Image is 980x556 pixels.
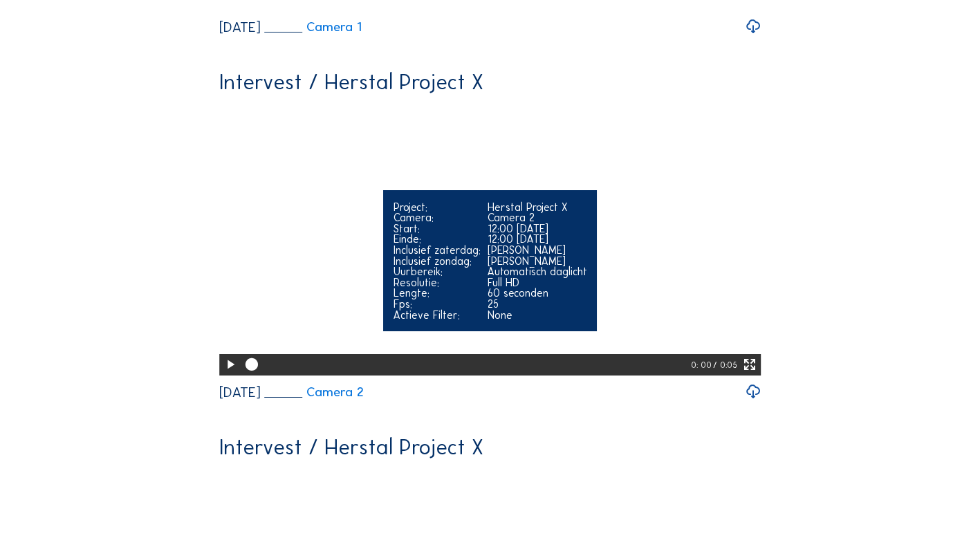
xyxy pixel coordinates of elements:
div: Start: [394,223,481,234]
div: Intervest / Herstal Project X [219,436,483,458]
div: Inclusief zaterdag: [394,245,481,256]
div: Uurbereik: [394,266,481,277]
div: 12:00 [DATE] [488,223,587,234]
div: Camera: [394,212,481,223]
div: Einde: [394,234,481,245]
div: Full HD [488,277,587,288]
div: Lengte: [394,288,481,299]
div: Inclusief zondag: [394,256,481,267]
div: 0: 00 [691,354,714,376]
div: 60 seconden [488,288,587,299]
div: Automatisch daglicht [488,266,587,277]
div: Herstal Project X [488,202,587,213]
video: Your browser does not support the video tag. [219,103,761,374]
div: [PERSON_NAME] [488,245,587,256]
div: Resolutie: [394,277,481,288]
div: Actieve Filter: [394,310,481,321]
div: [DATE] [219,385,261,399]
div: Fps: [394,299,481,310]
div: None [488,310,587,321]
div: / 0:05 [713,354,737,376]
div: Project: [394,202,481,213]
a: Camera 2 [264,386,364,399]
div: 25 [488,299,587,310]
div: 12:00 [DATE] [488,234,587,245]
a: Camera 1 [264,21,362,34]
div: [PERSON_NAME] [488,256,587,267]
div: [DATE] [219,20,261,34]
div: Camera 2 [488,212,587,223]
div: Intervest / Herstal Project X [219,71,483,93]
